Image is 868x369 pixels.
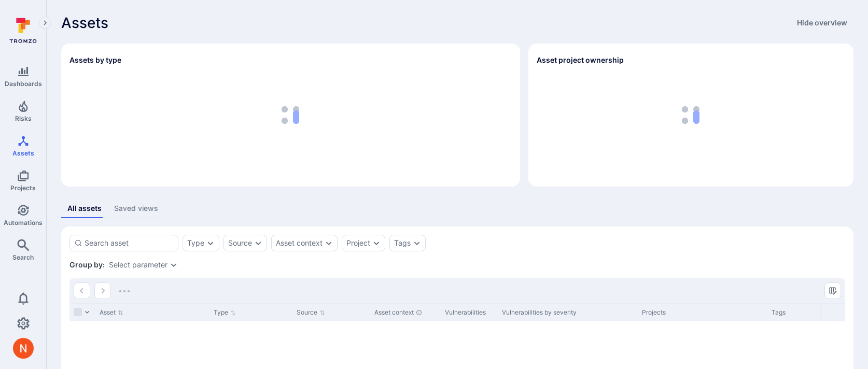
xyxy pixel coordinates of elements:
[5,80,42,88] span: Dashboards
[187,239,204,247] button: Type
[413,239,421,247] button: Expand dropdown
[228,239,252,247] button: Source
[394,239,411,247] button: Tags
[4,219,43,226] span: Automations
[114,203,158,214] div: Saved views
[416,309,422,316] div: Automatically discovered context associated with the asset
[41,19,49,27] i: Expand navigation menu
[374,308,437,317] div: Asset context
[13,338,34,359] div: Neeren Patki
[206,239,215,247] button: Expand dropdown
[13,338,34,359] img: ACg8ocIprwjrgDQnDsNSk9Ghn5p5-B8DpAKWoJ5Gi9syOE4K59tr4Q=s96-c
[791,15,853,31] button: Hide overview
[119,290,130,292] img: Loading...
[276,239,323,247] button: Asset context
[325,239,333,247] button: Expand dropdown
[85,238,174,248] input: Search asset
[12,253,34,261] span: Search
[346,239,370,247] button: Project
[69,55,121,65] h2: Assets by type
[109,261,167,269] button: Select parameter
[502,308,634,317] div: Vulnerabilities by severity
[642,308,763,317] div: Projects
[15,115,32,122] span: Risks
[170,261,178,269] button: Expand dropdown
[69,260,105,270] span: Group by:
[109,261,178,269] div: grouping parameters
[12,149,34,157] span: Assets
[100,308,123,317] button: Sort by Asset
[537,55,624,65] h2: Asset project ownership
[214,308,236,317] button: Sort by Type
[445,308,494,317] div: Vulnerabilities
[67,203,102,214] div: All assets
[824,282,841,299] button: Manage columns
[94,282,111,299] button: Go to the next page
[61,199,853,218] div: assets tabs
[10,184,36,192] span: Projects
[372,239,381,247] button: Expand dropdown
[61,15,108,31] span: Assets
[74,308,82,316] span: Select all rows
[74,282,90,299] button: Go to the previous page
[53,35,853,187] div: Assets overview
[39,17,51,29] button: Expand navigation menu
[297,308,325,317] button: Sort by Source
[254,239,262,247] button: Expand dropdown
